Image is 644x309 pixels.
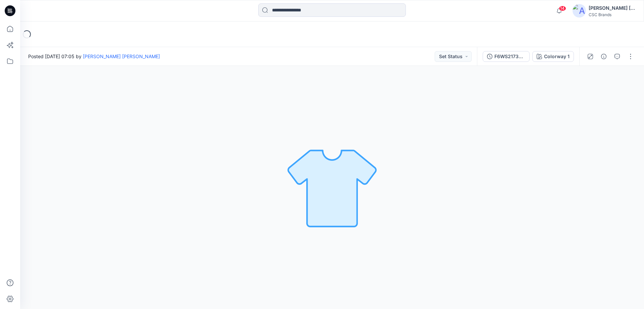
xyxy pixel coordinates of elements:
[28,53,160,60] span: Posted [DATE] 07:05 by
[573,4,586,17] img: avatar
[494,53,525,60] div: F6WS217371_F26_PAREG_VFA
[589,12,636,17] div: CSC Brands
[483,51,530,62] button: F6WS217371_F26_PAREG_VFA
[285,141,379,235] img: No Outline
[598,51,609,62] button: Details
[589,4,636,12] div: [PERSON_NAME] [PERSON_NAME]
[532,51,574,62] button: Colorway 1
[83,53,160,59] a: [PERSON_NAME] [PERSON_NAME]
[544,53,570,60] div: Colorway 1
[559,6,566,11] span: 14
